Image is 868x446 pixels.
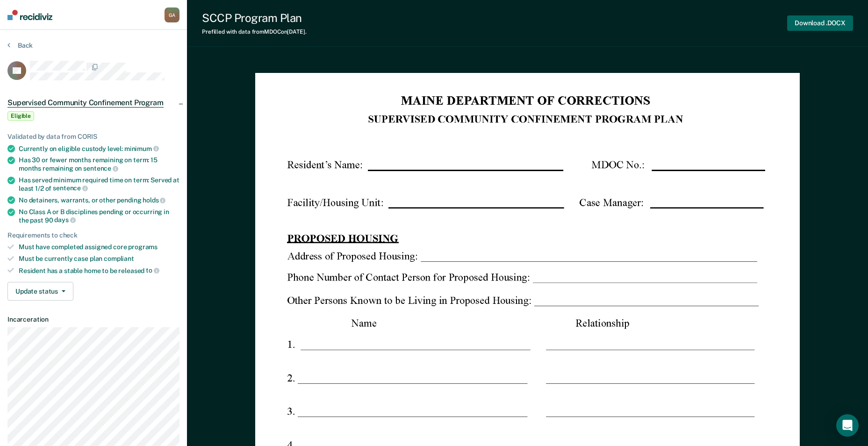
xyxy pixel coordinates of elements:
span: holds [143,196,165,204]
span: Supervised Community Confinement Program [7,98,164,108]
div: Currently on eligible custody level: [19,144,179,153]
div: No detainers, warrants, or other pending [19,196,179,204]
img: Recidiviz [7,10,52,20]
span: to [146,266,159,274]
span: days [54,216,75,223]
span: sentence [83,165,118,172]
div: Prefilled with data from MDOC on [DATE] . [202,29,307,35]
button: Download .DOCX [787,15,853,31]
div: G A [165,7,179,22]
div: Open Intercom Messenger [836,414,859,437]
div: Must have completed assigned core [19,243,179,251]
div: Has served minimum required time on term: Served at least 1/2 of [19,176,179,192]
button: GA [165,7,179,22]
dt: Incarceration [7,316,179,324]
div: SCCP Program Plan [202,11,307,25]
div: Must be currently case plan [19,255,179,263]
button: Back [7,41,33,50]
span: Eligible [7,111,34,121]
span: compliant [104,255,134,262]
span: programs [128,243,158,251]
div: Requirements to check [7,231,179,239]
button: Update status [7,282,73,301]
div: Resident has a stable home to be released [19,266,179,275]
span: sentence [53,184,88,192]
div: No Class A or B disciplines pending or occurring in the past 90 [19,208,179,224]
div: Validated by data from CORIS [7,133,179,141]
div: Has 30 or fewer months remaining on term: 15 months remaining on [19,156,179,172]
span: minimum [124,145,159,152]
